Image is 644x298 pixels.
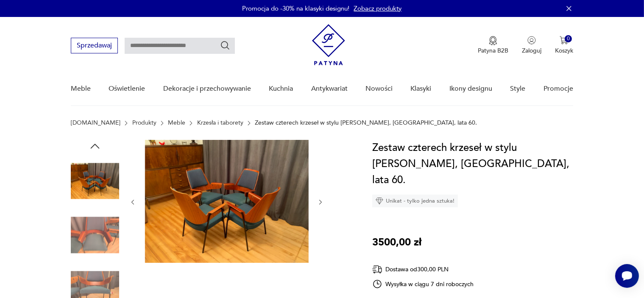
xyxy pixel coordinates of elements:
[489,36,497,45] img: Ikona medalu
[372,234,421,251] p: 3500,00 zł
[71,72,91,105] a: Meble
[354,4,402,13] a: Zobacz produkty
[522,36,541,55] button: Zaloguj
[478,36,508,55] button: Patyna B2B
[372,264,474,275] div: Dostawa od 300,00 PLN
[132,120,156,126] a: Produkty
[560,36,568,45] img: Ikona koszyka
[372,279,474,289] div: Wysyłka w ciągu 7 dni roboczych
[565,35,572,42] div: 0
[372,264,382,275] img: Ikona dostawy
[71,211,119,259] img: Zdjęcie produktu Zestaw czterech krzeseł w stylu Hanno Von Gustedta, Austria, lata 60.
[478,47,508,55] p: Patyna B2B
[163,72,251,105] a: Dekoracje i przechowywanie
[522,47,541,55] p: Zaloguj
[376,197,383,205] img: Ikona diamentu
[269,72,293,105] a: Kuchnia
[372,140,573,188] h1: Zestaw czterech krzeseł w stylu [PERSON_NAME], [GEOGRAPHIC_DATA], lata 60.
[449,72,492,105] a: Ikony designu
[312,24,345,65] img: Patyna - sklep z meblami i dekoracjami vintage
[311,72,348,105] a: Antykwariat
[197,120,243,126] a: Krzesła i taborety
[510,72,525,105] a: Style
[555,47,573,55] p: Koszyk
[243,4,350,13] p: Promocja do -30% na klasyki designu!
[365,72,393,105] a: Nowości
[71,120,120,126] a: [DOMAIN_NAME]
[168,120,185,126] a: Meble
[555,36,573,55] button: 0Koszyk
[615,264,639,288] iframe: Smartsupp widget button
[71,157,119,205] img: Zdjęcie produktu Zestaw czterech krzeseł w stylu Hanno Von Gustedta, Austria, lata 60.
[71,43,118,49] a: Sprzedawaj
[220,40,230,50] button: Szukaj
[411,72,432,105] a: Klasyki
[527,36,536,45] img: Ikonka użytkownika
[145,140,309,263] img: Zdjęcie produktu Zestaw czterech krzeseł w stylu Hanno Von Gustedta, Austria, lata 60.
[255,120,477,126] p: Zestaw czterech krzeseł w stylu [PERSON_NAME], [GEOGRAPHIC_DATA], lata 60.
[71,38,118,53] button: Sprzedawaj
[478,36,508,55] a: Ikona medaluPatyna B2B
[544,72,573,105] a: Promocje
[109,72,145,105] a: Oświetlenie
[372,195,458,207] div: Unikat - tylko jedna sztuka!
